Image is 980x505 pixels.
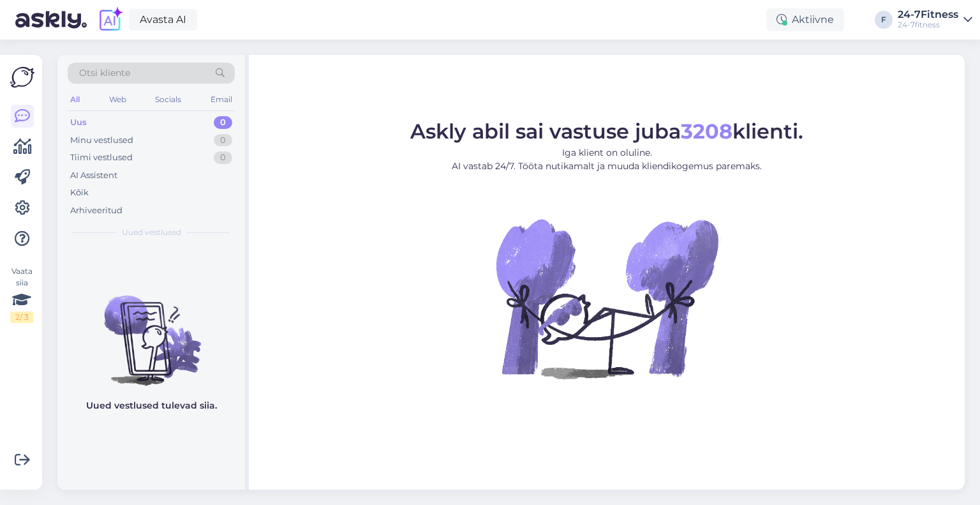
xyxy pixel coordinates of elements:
div: 0 [214,134,232,147]
b: 3208 [681,119,732,144]
div: Vaata siia [10,266,33,323]
img: No Chat active [492,183,722,413]
div: Arhiveeritud [70,204,122,217]
span: Uued vestlused [122,227,181,238]
img: explore-ai [97,6,124,33]
div: Uus [70,116,87,129]
span: Askly abil sai vastuse juba klienti. [410,119,803,144]
div: F [875,11,893,29]
div: 0 [214,116,232,129]
div: 2 / 3 [10,312,33,323]
div: Kõik [70,186,89,199]
a: Avasta AI [129,9,197,31]
div: Minu vestlused [70,134,133,147]
div: AI Assistent [70,169,117,182]
div: Socials [152,91,184,108]
img: No chats [57,273,245,388]
div: Web [107,91,129,108]
div: 0 [214,151,232,164]
img: Askly Logo [10,65,34,89]
div: 24-7Fitness [898,10,958,20]
div: 24-7fitness [898,20,958,30]
div: All [68,91,82,108]
div: Aktiivne [766,8,844,31]
span: Otsi kliente [79,66,130,80]
div: Tiimi vestlused [70,151,133,164]
p: Iga klient on oluline. AI vastab 24/7. Tööta nutikamalt ja muuda kliendikogemus paremaks. [410,146,803,173]
a: 24-7Fitness24-7fitness [898,10,972,30]
div: Email [208,91,235,108]
p: Uued vestlused tulevad siia. [86,399,217,412]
